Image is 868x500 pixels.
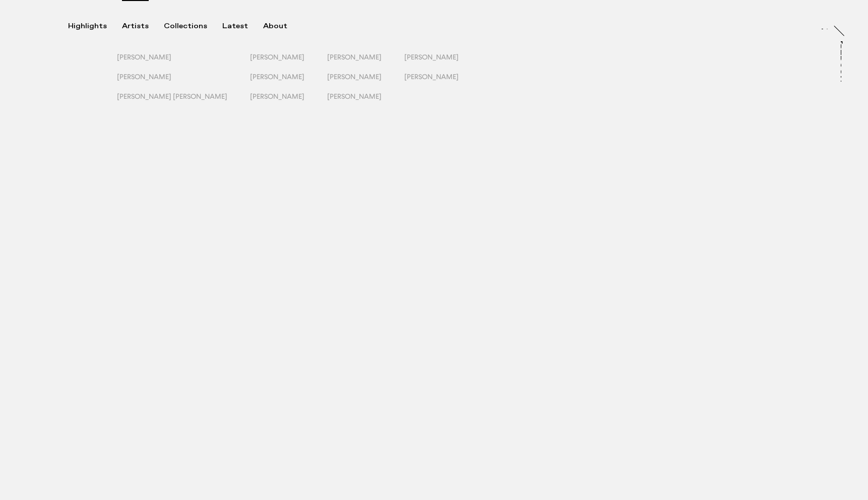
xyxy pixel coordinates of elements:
[404,73,459,81] span: [PERSON_NAME]
[250,92,304,100] span: [PERSON_NAME]
[327,92,404,112] button: [PERSON_NAME]
[327,73,382,81] span: [PERSON_NAME]
[404,53,481,73] button: [PERSON_NAME]
[117,92,227,100] span: [PERSON_NAME] [PERSON_NAME]
[327,73,404,92] button: [PERSON_NAME]
[164,22,207,31] div: Collections
[819,19,829,29] a: At
[250,53,327,73] button: [PERSON_NAME]
[117,53,171,61] span: [PERSON_NAME]
[250,92,327,112] button: [PERSON_NAME]
[834,41,842,118] div: [PERSON_NAME]
[250,73,304,81] span: [PERSON_NAME]
[250,73,327,92] button: [PERSON_NAME]
[117,73,250,92] button: [PERSON_NAME]
[164,22,222,31] button: Collections
[122,22,149,31] div: Artists
[68,22,122,31] button: Highlights
[263,22,287,31] div: About
[250,53,304,61] span: [PERSON_NAME]
[117,92,250,112] button: [PERSON_NAME] [PERSON_NAME]
[117,73,171,81] span: [PERSON_NAME]
[68,22,107,31] div: Highlights
[327,53,404,73] button: [PERSON_NAME]
[841,41,851,82] a: [PERSON_NAME]
[222,22,248,31] div: Latest
[819,28,829,36] div: At
[327,53,382,61] span: [PERSON_NAME]
[122,22,164,31] button: Artists
[222,22,263,31] button: Latest
[404,73,481,92] button: [PERSON_NAME]
[117,53,250,73] button: [PERSON_NAME]
[327,92,382,100] span: [PERSON_NAME]
[404,53,459,61] span: [PERSON_NAME]
[263,22,302,31] button: About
